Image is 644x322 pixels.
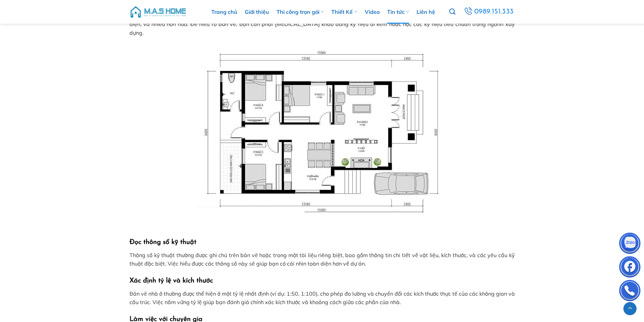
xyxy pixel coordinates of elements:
[187,44,457,230] img: Đọc bản vẽ nhà ở như thế nào? 4
[129,12,515,36] span: Bản vẽ nhà ở sử dụng nhiều ký hiệu và mã màu để biểu diễn các thông tin khác nhau. Các ký hiệu nà...
[129,277,213,284] b: Xác định tỷ lệ và kích thước
[449,5,455,19] a: Tìm kiếm
[129,290,515,306] span: Bản vẽ nhà ở thường được thể hiện ở một tỷ lệ nhất định (ví dụ: 1:50, 1:100), cho phép đo lường v...
[129,239,196,246] b: Đọc thông số kỹ thuật
[129,2,187,22] img: M.A.S HOME – Tổng Thầu Thiết Kế Và Xây Nhà Trọn Gói
[463,6,515,18] a: 0989.151.333
[620,258,640,278] img: Facebook
[620,234,640,254] img: Zalo
[623,302,637,315] a: Lên đầu trang
[129,252,515,267] span: Thông số kỹ thuật thường được ghi chú trên bản vẽ hoặc trong một tài liệu riêng biệt, bao gồm thô...
[474,6,514,18] span: 0989.151.333
[620,281,640,302] img: Phone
